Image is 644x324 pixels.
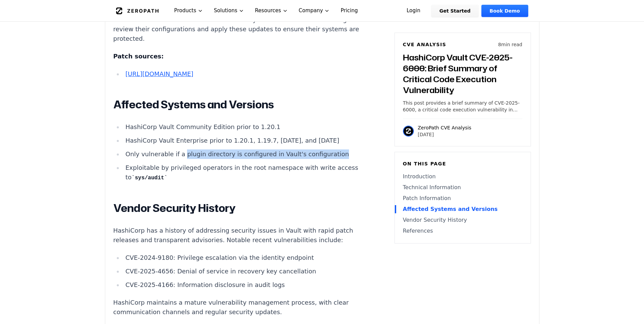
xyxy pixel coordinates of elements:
p: [DATE] [418,131,472,138]
code: sys/audit [132,175,168,181]
a: Login [399,5,429,17]
li: Exploitable by privileged operators in the root namespace with write access to [123,163,366,182]
li: HashiCorp Vault Enterprise prior to 1.20.1, 1.19.7, [DATE], and [DATE] [123,136,366,145]
h2: Affected Systems and Versions [113,98,366,111]
a: Book Demo [481,5,528,17]
h6: CVE Analysis [403,41,446,48]
a: Get Started [431,5,479,17]
h2: Vendor Security History [113,201,366,215]
li: CVE-2025-4166: Information disclosure in audit logs [123,280,366,290]
h6: On this page [403,160,522,167]
img: ZeroPath CVE Analysis [403,126,414,137]
li: HashiCorp Vault Community Edition prior to 1.20.1 [123,122,366,132]
h3: HashiCorp Vault CVE-2025-6000: Brief Summary of Critical Code Execution Vulnerability [403,52,522,95]
a: [URL][DOMAIN_NAME] [125,70,193,77]
li: Only vulnerable if a plugin directory is configured in Vault's configuration [123,149,366,159]
a: Technical Information [403,183,522,192]
p: This post provides a brief summary of CVE-2025-6000, a critical code execution vulnerability in H... [403,100,522,113]
p: These updates collectively enhance the security posture of Vault by mitigating the risk associate... [113,5,366,43]
li: CVE-2025-4656: Denial of service in recovery key cancellation [123,267,366,276]
li: CVE-2024-9180: Privilege escalation via the identity endpoint [123,253,366,263]
a: Affected Systems and Versions [403,205,522,213]
p: ZeroPath CVE Analysis [418,124,472,131]
a: References [403,227,522,235]
p: HashiCorp maintains a mature vulnerability management process, with clear communication channels ... [113,298,366,317]
strong: Patch sources: [113,53,164,60]
a: Vendor Security History [403,216,522,224]
p: 8 min read [498,41,522,48]
a: Patch Information [403,194,522,202]
p: HashiCorp has a history of addressing security issues in Vault with rapid patch releases and tran... [113,226,366,245]
a: Introduction [403,173,522,181]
